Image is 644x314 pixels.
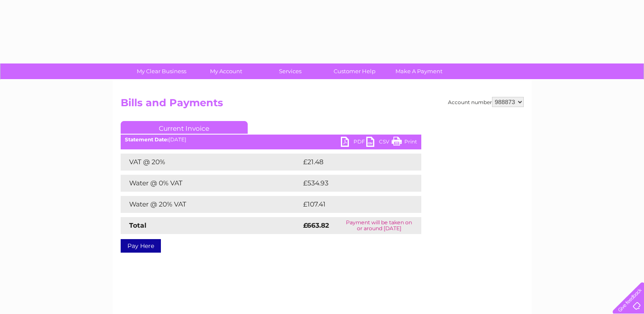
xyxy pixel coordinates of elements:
a: My Clear Business [127,63,196,79]
td: £534.93 [301,175,406,192]
strong: £663.82 [303,221,329,229]
a: Pay Here [121,239,161,253]
a: PDF [341,137,366,149]
b: Statement Date: [125,136,169,143]
td: £21.48 [301,154,404,171]
div: [DATE] [121,137,421,143]
td: Water @ 20% VAT [121,196,301,213]
a: Make A Payment [384,63,454,79]
td: Payment will be taken on or around [DATE] [337,217,421,234]
a: Current Invoice [121,121,248,134]
strong: Total [129,221,146,229]
td: VAT @ 20% [121,154,301,171]
a: Customer Help [320,63,390,79]
td: Water @ 0% VAT [121,175,301,192]
a: Print [392,137,417,149]
a: My Account [191,63,261,79]
a: CSV [366,137,392,149]
td: £107.41 [301,196,405,213]
div: Account number [448,97,524,107]
h2: Bills and Payments [121,97,524,113]
a: Services [255,63,325,79]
